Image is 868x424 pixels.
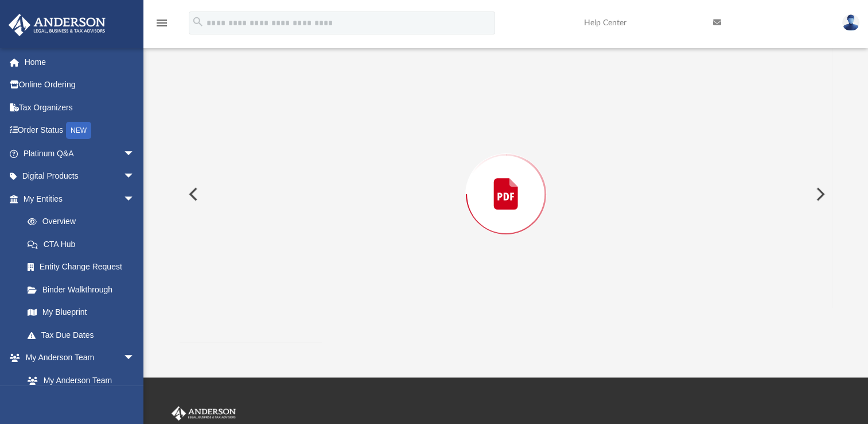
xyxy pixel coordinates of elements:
a: Order StatusNEW [8,119,152,142]
img: User Pic [842,14,859,31]
a: Tax Organizers [8,96,152,119]
span: arrow_drop_down [123,187,146,211]
button: Next File [807,178,832,210]
div: NEW [66,122,91,139]
i: search [192,16,204,28]
a: Overview [16,210,152,233]
i: menu [155,16,169,30]
button: Previous File [180,178,205,210]
a: Tax Due Dates [16,323,152,346]
img: Anderson Advisors Platinum Portal [169,406,238,421]
a: Platinum Q&Aarrow_drop_down [8,142,152,165]
a: My Anderson Teamarrow_drop_down [8,346,146,369]
img: Anderson Advisors Platinum Portal [5,14,109,36]
a: My Blueprint [16,301,146,324]
a: Binder Walkthrough [16,278,152,301]
a: CTA Hub [16,233,152,256]
a: Online Ordering [8,74,152,97]
a: menu [155,22,169,30]
div: Preview [180,16,832,343]
span: arrow_drop_down [123,142,146,165]
a: My Entitiesarrow_drop_down [8,187,152,210]
a: Entity Change Request [16,256,152,279]
a: My Anderson Team [16,369,141,392]
a: Home [8,51,152,74]
a: Digital Productsarrow_drop_down [8,165,152,188]
span: arrow_drop_down [123,165,146,188]
span: arrow_drop_down [123,346,146,370]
